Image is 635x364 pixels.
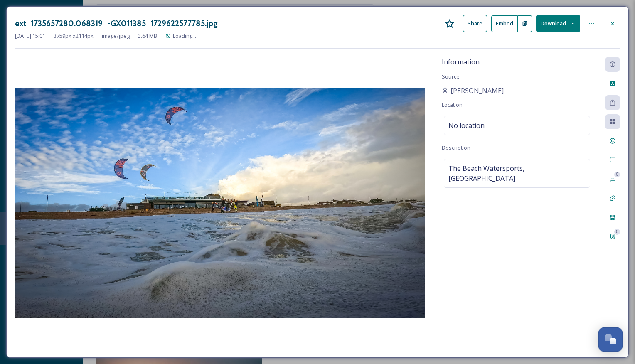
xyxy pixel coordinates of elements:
button: Download [536,15,580,32]
span: Information [442,57,480,66]
span: Description [442,144,470,151]
button: Open Chat [598,327,623,352]
div: 0 [614,172,620,177]
span: image/jpeg [102,32,130,40]
span: The Beach Watersports, [GEOGRAPHIC_DATA] [448,163,586,183]
span: 3759 px x 2114 px [54,32,94,40]
span: No location [448,121,485,130]
span: Loading... [173,32,196,39]
button: Embed [491,15,518,32]
h3: ext_1735657280.068319_-GX011385_1729622577785.jpg [15,17,218,30]
div: 0 [614,229,620,235]
span: [DATE] 15:01 [15,32,45,40]
span: Source [442,73,460,80]
span: 3.64 MB [138,32,157,40]
span: [PERSON_NAME] [450,86,504,96]
span: Location [442,101,463,108]
img: -GX011385_1729622577785.jpg [15,88,425,318]
button: Share [463,15,487,32]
